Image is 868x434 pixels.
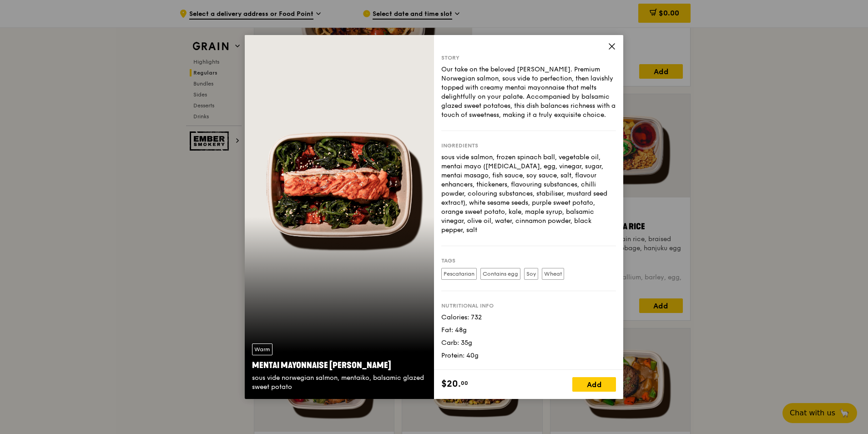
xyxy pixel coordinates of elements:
div: sous vide norwegian salmon, mentaiko, balsamic glazed sweet potato [252,373,427,392]
div: Calories: 732 [441,313,616,322]
div: Carb: 35g [441,338,616,348]
div: Our take on the beloved [PERSON_NAME]. Premium Norwegian salmon, sous vide to perfection, then la... [441,65,616,120]
div: Fat: 48g [441,326,616,335]
div: Protein: 40g [441,351,616,360]
div: Tags [441,257,616,264]
div: Add [572,377,616,392]
label: Pescatarian [441,268,477,280]
div: Warm [252,343,273,355]
label: Wheat [542,268,564,280]
label: Soy [524,268,538,280]
div: Ingredients [441,142,616,149]
span: 00 [461,379,468,387]
div: sous vide salmon, frozen spinach ball, vegetable oil, mentai mayo ([MEDICAL_DATA], egg, vinegar, ... [441,153,616,235]
span: $20. [441,377,461,391]
div: Nutritional info [441,302,616,309]
div: Mentai Mayonnaise [PERSON_NAME] [252,359,427,372]
label: Contains egg [480,268,520,280]
div: Story [441,54,616,61]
